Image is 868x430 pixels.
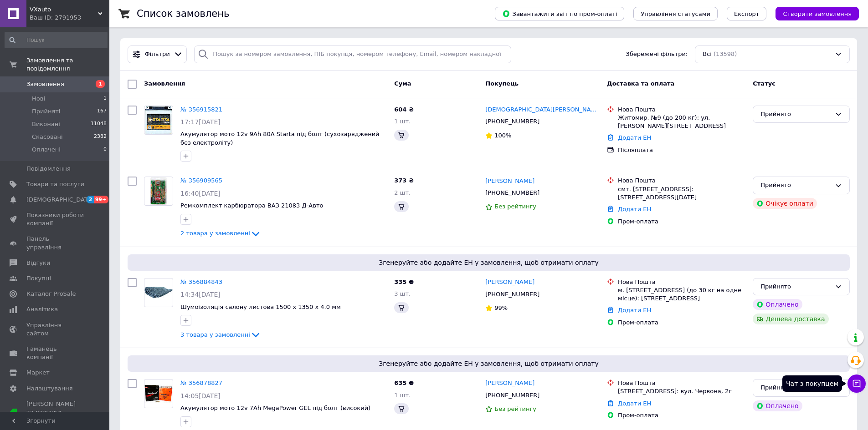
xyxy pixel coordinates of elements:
[26,211,84,228] span: Показники роботи компанії
[194,46,511,63] input: Пошук за номером замовлення, ПІБ покупця, номером телефону, Email, номером накладної
[618,379,745,387] div: Нова Пошта
[91,120,107,128] span: 11048
[618,185,745,202] div: смт. [STREET_ADDRESS]: [STREET_ADDRESS][DATE]
[753,314,828,324] div: Дешева доставка
[641,10,710,17] span: Управління статусами
[760,181,831,190] div: Прийнято
[26,305,58,314] span: Аналітика
[618,411,745,420] div: Пром-оплата
[103,146,107,154] span: 0
[495,7,624,20] button: Завантажити звіт по пром-оплаті
[32,133,63,141] span: Скасовані
[144,177,173,206] a: Фото товару
[180,106,222,113] a: № 356915821
[494,203,536,210] span: Без рейтингу
[847,374,866,393] button: Чат з покупцем
[30,5,98,14] span: VXauto
[145,50,170,59] span: Фільтри
[394,106,414,113] span: 604 ₴
[180,131,380,146] span: Акумулятор мото 12v 9Ah 80А Starta під болт (сухозаряджений без електроліту)
[26,400,84,425] span: [PERSON_NAME] та рахунки
[26,321,84,338] span: Управління сайтом
[32,107,60,116] span: Прийняті
[26,259,50,267] span: Відгуки
[618,114,745,130] div: Житомир, №9 (до 200 кг): ул. [PERSON_NAME][STREET_ADDRESS]
[144,80,185,87] span: Замовлення
[180,331,261,338] a: 3 товара у замовленні
[394,189,411,196] span: 2 шт.
[782,375,842,392] div: Чат з покупцем
[618,286,745,303] div: м. [STREET_ADDRESS] (до 30 кг на одне місце): [STREET_ADDRESS]
[26,196,94,204] span: [DEMOGRAPHIC_DATA]
[180,331,250,338] span: 3 товара у замовленні
[618,134,651,141] a: Додати ЕН
[103,95,107,103] span: 1
[753,299,802,310] div: Оплачено
[180,202,323,209] a: Ремкомплект карбюратора ВАЗ 21083 Д-Авто
[145,106,173,134] img: Фото товару
[485,379,534,388] a: [PERSON_NAME]
[180,230,250,237] span: 2 товара у замовленні
[94,133,107,141] span: 2382
[26,274,51,283] span: Покупці
[144,287,173,298] img: Фото товару
[5,32,108,48] input: Пошук
[394,392,411,399] span: 1 шт.
[494,405,536,412] span: Без рейтингу
[618,106,745,114] div: Нова Пошта
[32,95,45,103] span: Нові
[753,80,776,87] span: Статус
[494,304,508,311] span: 99%
[618,278,745,286] div: Нова Пошта
[26,369,50,377] span: Маркет
[760,110,831,119] div: Прийнято
[180,291,221,298] span: 14:34[DATE]
[94,196,109,203] span: 99+
[144,379,173,408] a: Фото товару
[180,392,221,400] span: 14:05[DATE]
[180,177,222,184] a: № 356909565
[180,304,341,310] span: Шумоізоляція салону листова 1500 х 1350 х 4.0 мм
[633,7,718,20] button: Управління статусами
[97,107,107,116] span: 167
[26,290,76,298] span: Каталог ProSale
[180,278,222,285] a: № 356884843
[26,345,84,361] span: Гаманець компанії
[626,50,688,59] span: Збережені фільтри:
[394,379,414,386] span: 635 ₴
[144,384,173,403] img: Фото товару
[394,278,414,285] span: 335 ₴
[137,8,229,19] h1: Список замовлень
[131,258,846,267] span: Згенеруйте або додайте ЕН у замовлення, щоб отримати оплату
[618,146,745,154] div: Післяплата
[760,383,831,393] div: Прийнято
[394,177,414,184] span: 373 ₴
[394,118,411,125] span: 1 шт.
[607,80,674,87] span: Доставка та оплата
[180,190,221,197] span: 16:40[DATE]
[485,106,600,114] a: [DEMOGRAPHIC_DATA][PERSON_NAME]
[32,146,61,154] span: Оплачені
[180,405,370,411] a: Акумулятор мото 12v 7Ah MegaPower GEL під болт (високий)
[144,106,173,135] a: Фото товару
[760,282,831,292] div: Прийнято
[502,10,617,18] span: Завантажити звіт по пром-оплаті
[727,7,767,20] button: Експорт
[618,319,745,327] div: Пром-оплата
[776,7,859,20] button: Створити замовлення
[618,387,745,395] div: [STREET_ADDRESS]: вул. Червона, 2г
[180,230,261,237] a: 2 товара у замовленні
[131,359,846,368] span: Згенеруйте або додайте ЕН у замовлення, щоб отримати оплату
[26,235,84,251] span: Панель управління
[26,384,73,393] span: Налаштування
[30,14,109,22] div: Ваш ID: 2791953
[394,290,411,297] span: 3 шт.
[734,10,760,17] span: Експорт
[26,165,71,173] span: Повідомлення
[483,390,541,401] div: [PHONE_NUMBER]
[144,278,173,307] a: Фото товару
[26,80,64,88] span: Замовлення
[753,198,817,209] div: Очікує оплати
